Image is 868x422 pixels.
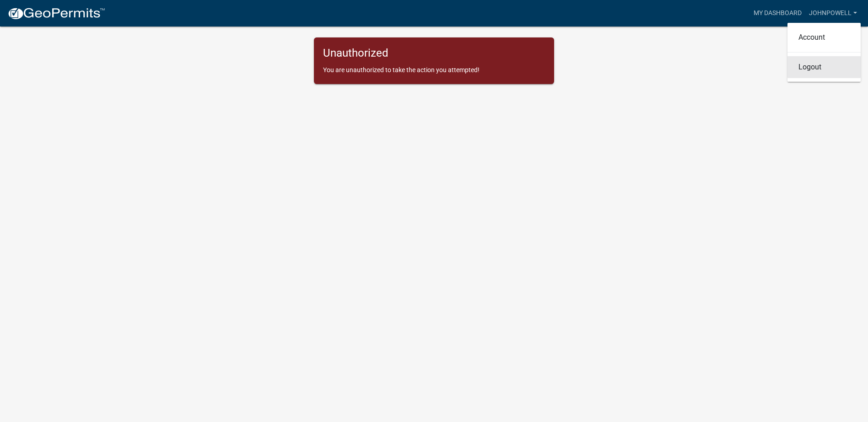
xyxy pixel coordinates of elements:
[750,5,805,22] a: My Dashboard
[323,65,545,75] p: You are unauthorized to take the action you attempted!
[805,5,861,22] a: johnpowell
[787,23,861,82] div: johnpowell
[323,47,545,60] h5: Unauthorized
[787,56,861,78] a: Logout
[787,26,861,48] a: Account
